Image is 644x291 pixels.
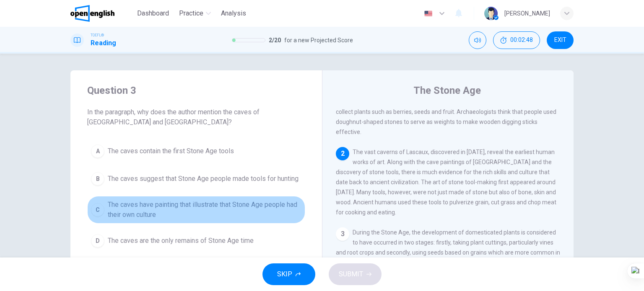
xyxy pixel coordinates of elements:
span: for a new Projected Score [284,35,353,45]
button: SKIP [262,263,315,285]
div: Mute [469,31,486,49]
div: B [91,172,104,185]
button: Practice [176,6,214,21]
button: 00:02:48 [493,31,540,49]
span: The vast caverns of Lascaux, discovered in [DATE], reveal the earliest human works of art. Along ... [336,149,556,216]
button: AThe caves contain the first Stone Age tools [87,141,305,162]
img: en [423,10,434,17]
img: Profile picture [484,7,498,20]
span: Analysis [221,8,246,18]
button: DThe caves are the only remains of Stone Age time [87,230,305,251]
div: 3 [336,227,349,241]
div: [PERSON_NAME] [504,8,550,18]
button: Analysis [218,6,249,21]
span: The caves contain the first Stone Age tools [108,146,234,156]
span: The caves have painting that illustrate that Stone Age people had their own culture [108,200,301,220]
h1: Reading [91,38,116,48]
span: The caves suggest that Stone Age people made tools for hunting [108,174,299,184]
div: D [91,234,104,247]
span: 2 / 20 [269,35,281,45]
h4: The Stone Age [413,84,481,97]
span: SKIP [277,268,292,280]
button: EXIT [547,31,574,49]
button: Dashboard [134,6,172,21]
div: A [91,144,104,158]
button: CThe caves have painting that illustrate that Stone Age people had their own culture [87,196,305,224]
span: Practice [179,8,203,18]
a: OpenEnglish logo [70,5,134,22]
div: Hide [493,31,540,49]
span: In the paragraph, why does the author mention the caves of [GEOGRAPHIC_DATA] and [GEOGRAPHIC_DATA]? [87,107,305,127]
span: EXIT [554,37,566,44]
span: Dashboard [137,8,169,18]
button: BThe caves suggest that Stone Age people made tools for hunting [87,168,305,189]
h4: Question 3 [87,84,305,97]
span: The caves are the only remains of Stone Age time [108,236,254,246]
div: 2 [336,147,349,160]
img: OpenEnglish logo [70,5,114,22]
span: 00:02:48 [510,37,533,44]
span: TOEFL® [91,32,104,38]
div: C [91,203,104,216]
